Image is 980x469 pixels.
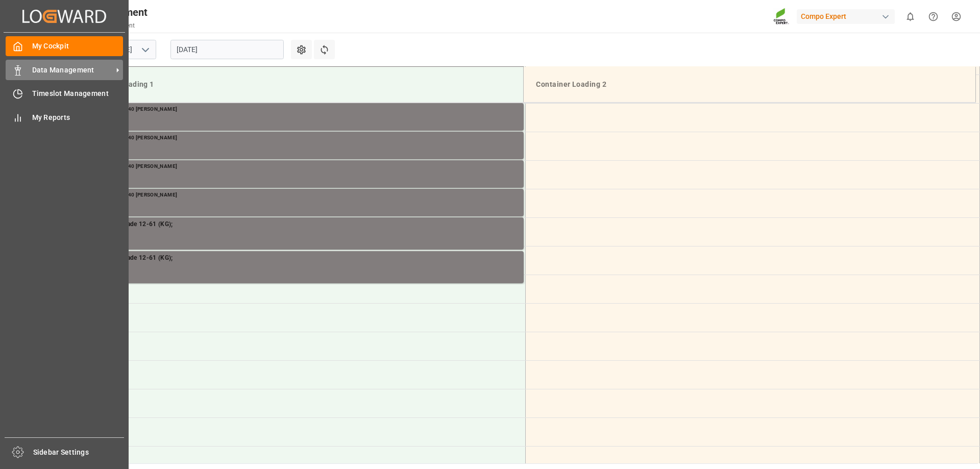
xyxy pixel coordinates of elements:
div: Main ref : 4510355240 [PERSON_NAME] [77,134,520,142]
div: Main ref : 4510355240 [PERSON_NAME] [77,105,520,114]
span: My Cockpit [32,41,124,52]
div: Main ref : 4510355240 [PERSON_NAME] [77,191,520,200]
button: Compo Expert [797,7,899,26]
span: Data Management [32,65,113,76]
div: Main ref : 5743718 [77,230,520,238]
span: My Reports [32,112,124,123]
div: Main ref : 4510355240 [PERSON_NAME] [77,162,520,171]
div: Container Loading 1 [80,75,515,94]
div: Container Loading 2 [532,75,967,94]
div: Compo Expert [797,9,895,24]
button: Help Center [922,5,945,28]
span: Timeslot Management [32,88,124,99]
div: MAP technical grade 12-61 (KG); [77,219,520,230]
input: DD.MM.YYYY [170,40,284,59]
button: show 0 new notifications [899,5,922,28]
a: My Reports [6,107,123,127]
span: Sidebar Settings [33,447,125,458]
img: Screenshot%202023-09-29%20at%2010.02.21.png_1712312052.png [773,8,790,26]
div: Main ref : 5743718 [77,263,520,272]
button: open menu [137,42,153,58]
div: MAP technical grade 12-61 (KG); [77,253,520,263]
a: Timeslot Management [6,84,123,104]
a: My Cockpit [6,36,123,56]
